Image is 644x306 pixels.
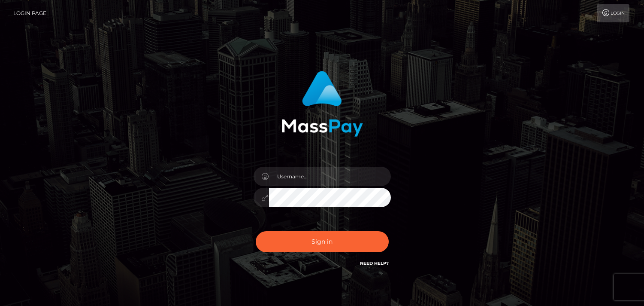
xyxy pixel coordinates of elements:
[281,71,363,137] img: MassPay Login
[597,4,629,22] a: Login
[13,4,46,22] a: Login Page
[269,167,391,186] input: Username...
[360,260,389,266] a: Need Help?
[256,231,389,252] button: Sign in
